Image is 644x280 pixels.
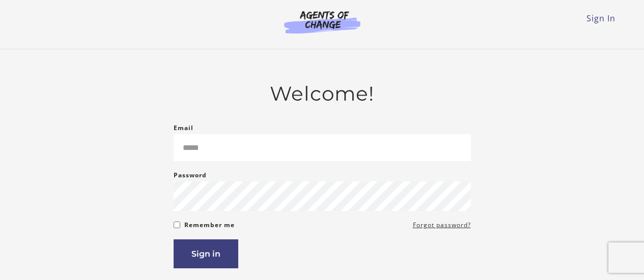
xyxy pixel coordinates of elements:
h2: Welcome! [174,82,471,106]
a: Sign In [586,13,615,24]
button: Sign in [174,239,238,268]
a: Forgot password? [413,219,471,231]
label: Password [174,169,207,181]
img: Agents of Change Logo [273,10,371,34]
label: Email [174,122,193,134]
label: Remember me [184,219,235,231]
